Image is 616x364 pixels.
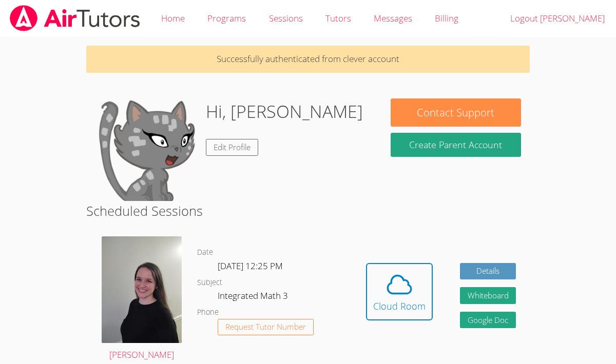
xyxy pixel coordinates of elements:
[86,46,530,73] p: Successfully authenticated from clever account
[102,236,182,362] a: [PERSON_NAME]
[373,299,426,313] div: Cloud Room
[460,287,516,304] button: Whiteboard
[102,236,182,343] img: avatar.png
[206,98,363,125] h1: Hi, [PERSON_NAME]
[225,323,306,331] span: Request Tutor Number
[197,246,213,259] dt: Date
[206,139,258,156] a: Edit Profile
[366,263,433,320] button: Cloud Room
[391,133,521,157] button: Create Parent Account
[374,12,412,24] span: Messages
[391,98,521,127] button: Contact Support
[218,319,314,336] button: Request Tutor Number
[197,276,222,289] dt: Subject
[218,289,290,306] dd: Integrated Math 3
[218,260,283,272] span: [DATE] 12:25 PM
[86,201,530,220] h2: Scheduled Sessions
[95,98,198,201] img: default.png
[9,5,141,31] img: airtutors_banner-c4298cdbf04f3fff15de1276eac7730deb9818008684d7c2e4769d2f7ddbe033.png
[460,263,516,280] a: Details
[460,312,516,329] a: Google Doc
[197,306,219,319] dt: Phone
